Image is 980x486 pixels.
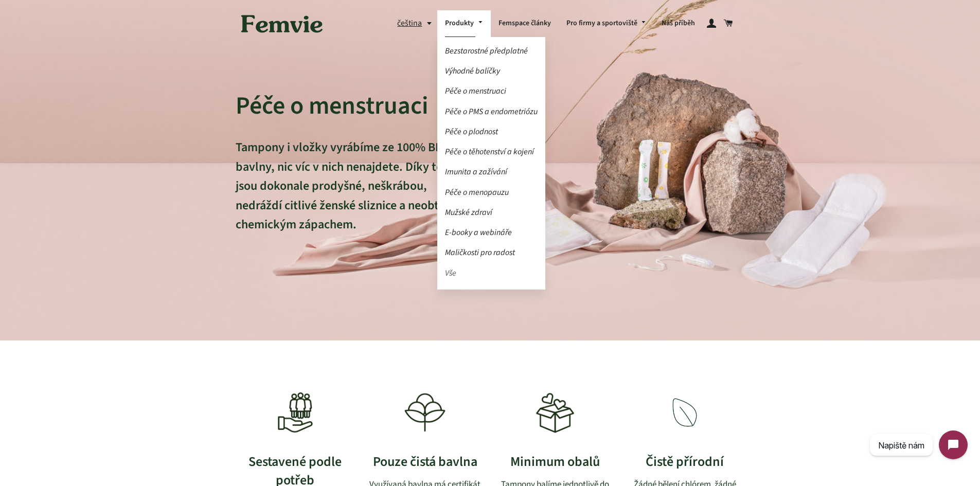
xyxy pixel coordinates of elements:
[236,8,328,40] img: Femvie
[437,264,545,282] a: Vše
[559,10,654,37] a: Pro firmy a sportoviště
[437,224,545,242] a: E-booky a webináře
[437,82,545,100] a: Péče o menstruaci
[437,62,545,80] a: Výhodné balíčky
[437,123,545,141] a: Péče o plodnost
[495,453,615,471] h3: Minimum obalů
[437,42,545,60] a: Bezstarostné předplatné
[437,204,545,222] a: Mužské zdraví
[236,91,465,121] h2: Péče o menstruaci
[437,10,491,37] a: Produkty
[437,184,545,202] a: Péče o menopauzu
[625,453,745,471] h3: Čistě přírodní
[491,10,559,37] a: Femspace články
[437,244,545,262] a: Maličkosti pro radost
[654,10,703,37] a: Náš příběh
[365,453,485,471] h3: Pouze čistá bavlna
[236,138,465,254] p: Tampony i vložky vyrábíme ze 100% BIO bavlny, nic víc v nich nenajdete. Díky tomu jsou dokonale p...
[437,103,545,121] a: Péče o PMS a endometriózu
[437,143,545,161] a: Péče o těhotenství a kojení
[397,16,437,30] button: čeština
[437,163,545,181] a: Imunita a zažívání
